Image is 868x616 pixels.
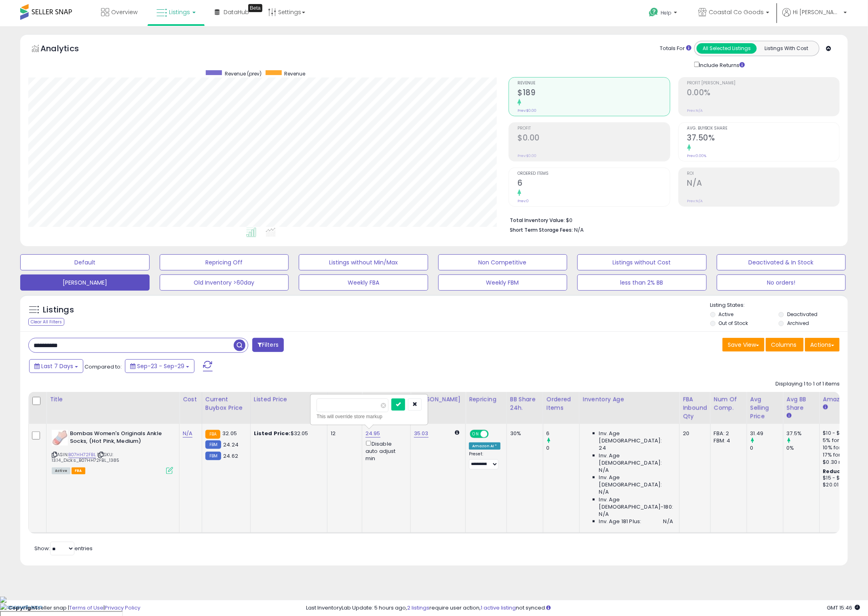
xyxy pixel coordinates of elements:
div: Listed Price [254,395,324,404]
div: Avg BB Share [787,395,816,412]
span: ON [471,431,481,438]
a: B07HH72FBL [68,451,96,458]
span: Profit [517,126,669,131]
label: Archived [788,320,809,327]
div: 0 [547,444,579,452]
button: less than 2% BB [577,274,707,291]
div: Repricing [469,395,503,404]
div: 6 [547,430,579,437]
span: Columns [771,341,796,349]
span: Inv. Age [DEMOGRAPHIC_DATA]-180: [599,496,673,511]
small: FBM [205,440,221,449]
button: Repricing Off [160,254,289,270]
button: Deactivated & In Stock [717,254,846,270]
div: Title [50,395,176,404]
span: N/A [599,488,609,496]
div: 0% [787,444,819,452]
small: Prev: $0.00 [517,108,536,113]
span: Compared to: [84,363,122,371]
h5: Analytics [40,43,95,56]
small: FBM [205,452,221,460]
h5: Listings [43,304,74,316]
small: Avg BB Share. [787,412,792,419]
div: Totals For [660,45,691,52]
b: Bombas Women's Originals Ankle Socks, (Hot Pink, Medium) [70,430,168,447]
div: Include Returns [688,60,755,69]
h2: $189 [517,88,669,99]
span: Overview [111,8,137,16]
span: Inv. Age [DEMOGRAPHIC_DATA]: [599,430,673,444]
span: Revenue (prev) [225,70,262,77]
div: Avg Selling Price [750,395,780,421]
button: Save View [722,338,765,352]
button: Last 7 Days [29,359,83,373]
button: Default [20,254,150,270]
li: $0 [510,215,834,224]
button: Listings without Cost [577,254,707,270]
button: No orders! [717,274,846,291]
a: Help [642,1,685,26]
span: Last 7 Days [41,362,73,370]
label: Deactivated [788,311,818,318]
small: Prev: 0 [517,199,529,203]
small: Amazon Fees. [823,404,828,411]
span: Help [661,9,672,16]
div: Amazon AI * [469,442,501,450]
h2: $0.00 [517,133,669,144]
h2: 37.50% [687,133,839,144]
span: Inv. Age 181 Plus: [599,518,642,525]
div: 12 [331,430,356,437]
span: FBA [72,467,85,474]
button: Weekly FBA [299,274,428,291]
span: All listings currently available for purchase on Amazon [52,467,70,474]
span: 24 [599,444,606,452]
span: | SKU: 13.14_Dicks_B07HH72FBL_1385 [52,451,120,463]
span: 24.24 [223,441,239,448]
div: $32.05 [254,430,321,437]
span: Coastal Co Goods [709,8,764,16]
button: All Selected Listings [697,43,757,54]
h2: 6 [517,178,669,189]
div: [PERSON_NAME] [414,395,462,404]
span: Listings [169,8,190,16]
span: Avg. Buybox Share [687,126,839,131]
span: Inv. Age [DEMOGRAPHIC_DATA]: [599,452,673,467]
button: Weekly FBM [438,274,568,291]
h2: N/A [687,178,839,189]
div: ASIN: [52,430,173,473]
small: FBA [205,430,220,439]
a: 35.03 [414,430,429,438]
button: Actions [805,338,840,352]
label: Active [719,311,734,318]
span: Ordered Items [517,172,669,176]
button: Columns [766,338,804,352]
div: FBM: 4 [714,437,741,444]
div: Preset: [469,451,501,469]
button: Non Competitive [438,254,568,270]
div: Clear All Filters [28,318,64,326]
div: Disable auto adjust min [365,439,404,462]
div: Current Buybox Price [205,395,247,412]
span: N/A [599,467,609,474]
img: 41WRYNc7h0L._SL40_.jpg [52,430,68,446]
b: Total Inventory Value: [510,217,565,224]
span: Revenue [285,70,306,77]
i: Get Help [648,7,659,17]
label: Out of Stock [719,320,748,327]
div: BB Share 24h. [510,395,540,412]
span: N/A [599,511,609,518]
span: Profit [PERSON_NAME] [687,81,839,86]
div: Ordered Items [547,395,576,412]
span: Revenue [517,81,669,86]
div: Cost [183,395,199,404]
div: Displaying 1 to 1 of 1 items [775,380,840,388]
span: DataHub [224,8,249,16]
span: ROI [687,172,839,176]
span: N/A [574,226,584,234]
div: Inventory Age [583,395,676,404]
span: 32.05 [222,430,237,437]
div: Num of Comp. [714,395,743,412]
button: Filters [252,338,284,352]
button: [PERSON_NAME] [20,274,150,291]
span: Show: entries [34,545,93,552]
